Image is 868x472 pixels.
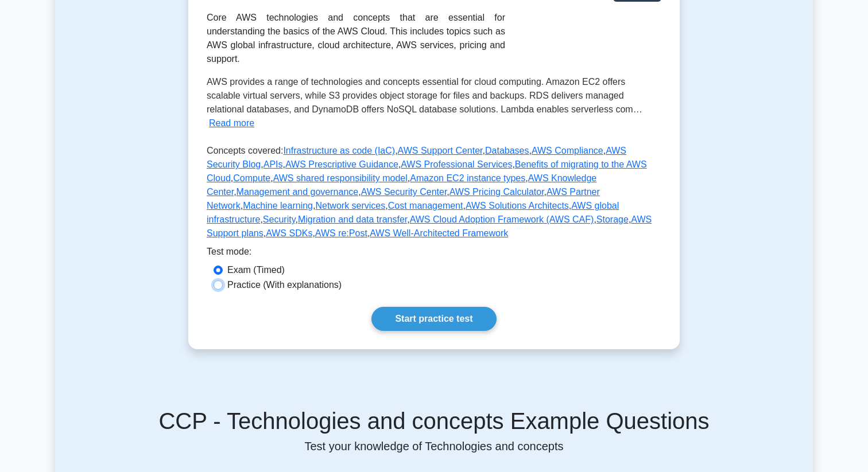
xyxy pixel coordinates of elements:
div: Core AWS technologies and concepts that are essential for understanding the basics of the AWS Clo... [207,11,505,66]
a: Compute [233,173,270,183]
a: AWS SDKs [266,228,312,238]
a: AWS shared responsibility model [273,173,408,183]
a: Management and governance [237,187,359,197]
label: Practice (With explanations) [227,278,342,292]
a: Cost management [388,201,463,210]
h5: CCP - Technologies and concepts Example Questions [69,407,799,435]
a: Infrastructure as code (IaC) [283,146,395,155]
a: AWS Security Center [361,187,447,197]
p: Concepts covered: , , , , , , , , , , , , , , , , , , , , , , , , , , , , , [207,144,661,245]
a: Migration and data transfer [298,214,407,224]
a: AWS Well-Architected Framework [370,228,508,238]
button: Read more [209,116,254,130]
a: AWS Solutions Architects [466,201,569,210]
a: AWS Partner Network [207,187,600,210]
a: Databases [485,146,529,155]
a: AWS Compliance [532,146,603,155]
a: AWS Support Center [398,146,483,155]
a: Storage [596,214,629,224]
a: AWS Prescriptive Guidance [285,159,398,169]
a: AWS re:Post [315,228,367,238]
label: Exam (Timed) [227,263,285,277]
a: Network services [315,201,385,210]
a: Security [263,214,296,224]
span: AWS provides a range of technologies and concepts essential for cloud computing. Amazon EC2 offer... [207,77,642,114]
a: Machine learning [243,201,313,210]
a: AWS Pricing Calculator [449,187,544,197]
p: Test your knowledge of Technologies and concepts [69,439,799,453]
a: Start practice test [371,307,496,331]
a: APIs [263,159,283,169]
a: AWS Cloud Adoption Framework (AWS CAF) [410,214,594,224]
div: Test mode: [207,245,661,263]
a: Amazon EC2 instance types [410,173,525,183]
a: AWS Professional Services [401,159,512,169]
